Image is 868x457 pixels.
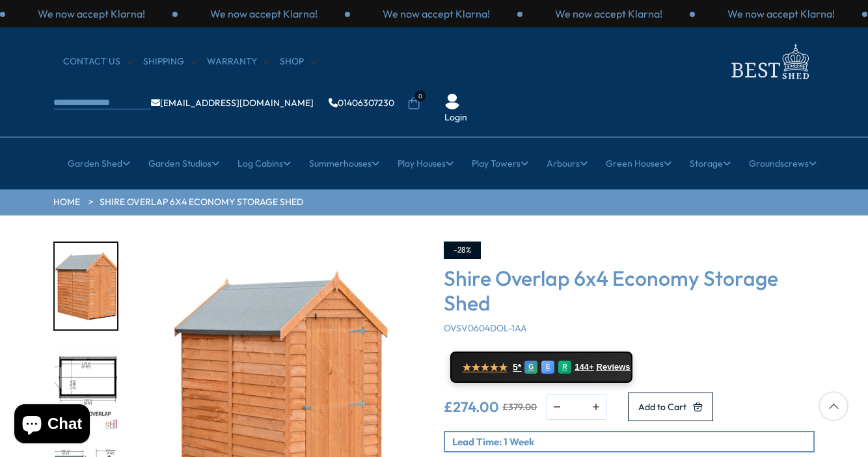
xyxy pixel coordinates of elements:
[148,147,219,180] a: Garden Studios
[727,7,835,21] p: We now accept Klarna!
[575,362,593,372] span: 144+
[309,147,379,180] a: Summerhouses
[55,243,117,329] img: Overlap6x4SDValueOVSV0604DOL-1AA_3_3008b457-e503-4726-94b2-b77c86340bbb_200x200.jpg
[350,7,522,21] div: 2 / 3
[724,40,815,83] img: logo
[597,362,631,372] span: Reviews
[450,352,632,383] a: ★★★★★ 5* G E R 144+ Reviews
[53,344,118,433] div: 2 / 7
[444,111,467,124] a: Login
[414,90,426,102] span: 0
[55,345,117,432] img: A47706x4valueoverlapnowin2019plan_c40052dc-f7ea-4140-9447-a29182d45d42_200x200.jpg
[280,55,317,68] a: Shop
[558,361,571,374] div: R
[63,55,133,68] a: CONTACT US
[462,361,508,374] span: ★★★★★
[207,55,270,68] a: Warranty
[695,7,867,21] div: 1 / 3
[38,7,145,21] p: We now accept Klarna!
[638,402,686,411] span: Add to Cart
[628,393,713,421] button: Add to Cart
[151,98,314,107] a: [EMAIL_ADDRESS][DOMAIN_NAME]
[10,404,94,447] inbox-online-store-chat: Shopify online store chat
[690,147,731,180] a: Storage
[383,7,490,21] p: We now accept Klarna!
[68,147,130,180] a: Garden Shed
[502,402,537,411] del: £379.00
[444,400,499,414] ins: £274.00
[210,7,318,21] p: We now accept Klarna!
[606,147,671,180] a: Green Houses
[444,94,460,109] img: User Icon
[407,97,420,110] a: 0
[547,147,588,180] a: Arbours
[444,242,481,259] div: -28%
[398,147,454,180] a: Play Houses
[555,7,662,21] p: We now accept Klarna!
[472,147,528,180] a: Play Towers
[444,322,527,334] span: OVSV0604DOL-1AA
[329,98,394,107] a: 01406307230
[452,435,813,449] p: Lead Time: 1 Week
[237,147,291,180] a: Log Cabins
[178,7,350,21] div: 1 / 3
[53,196,80,209] a: HOME
[524,361,537,374] div: G
[522,7,695,21] div: 3 / 3
[53,242,118,331] div: 1 / 7
[444,266,815,316] h3: Shire Overlap 6x4 Economy Storage Shed
[100,196,303,209] a: Shire Overlap 6x4 Economy Storage Shed
[143,55,197,68] a: Shipping
[5,7,178,21] div: 3 / 3
[541,361,554,374] div: E
[749,147,817,180] a: Groundscrews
